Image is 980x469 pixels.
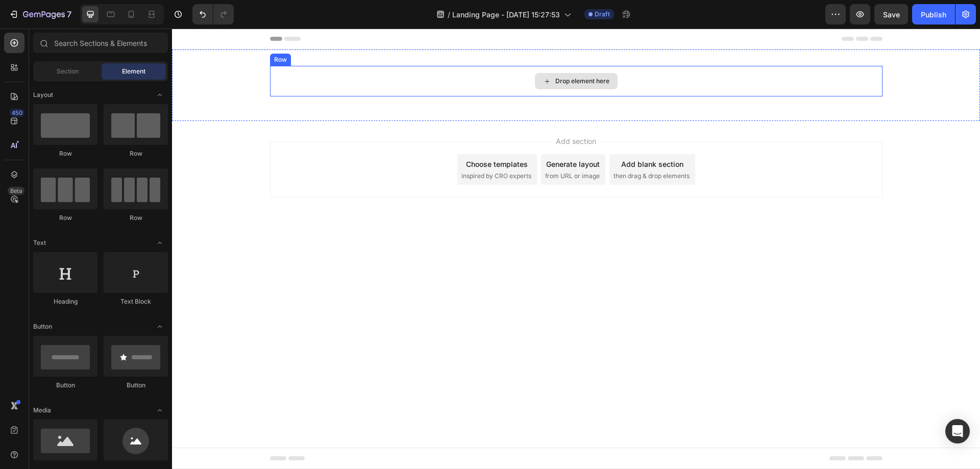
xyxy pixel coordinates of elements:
[289,143,359,152] span: inspired by CRO experts
[33,406,51,415] span: Media
[104,213,168,223] div: Row
[192,4,234,24] div: Undo/Redo
[595,10,610,19] span: Draft
[8,187,24,195] div: Beta
[33,238,46,248] span: Text
[380,107,428,118] span: Add section
[57,67,79,76] span: Section
[100,27,117,36] div: Row
[449,130,511,141] div: Add blank section
[33,90,53,100] span: Layout
[10,109,24,117] div: 450
[921,9,946,20] div: Publish
[374,130,428,141] div: Generate layout
[104,297,168,306] div: Text Block
[152,235,168,251] span: Toggle open
[33,322,52,331] span: Button
[33,381,97,390] div: Button
[122,67,145,76] span: Element
[152,87,168,103] span: Toggle open
[104,149,168,158] div: Row
[874,4,908,24] button: Save
[912,4,955,24] button: Publish
[33,33,168,53] input: Search Sections & Elements
[383,48,437,57] div: Drop element here
[152,402,168,418] span: Toggle open
[448,9,450,20] span: /
[883,10,900,19] span: Save
[4,4,76,24] button: 7
[67,8,71,20] p: 7
[172,29,980,469] iframe: Design area
[33,149,97,158] div: Row
[373,143,428,152] span: from URL or image
[104,381,168,390] div: Button
[945,419,970,443] div: Open Intercom Messenger
[294,130,356,141] div: Choose templates
[152,318,168,335] span: Toggle open
[452,9,560,20] span: Landing Page - [DATE] 15:27:53
[33,297,97,306] div: Heading
[33,213,97,223] div: Row
[442,143,518,152] span: then drag & drop elements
